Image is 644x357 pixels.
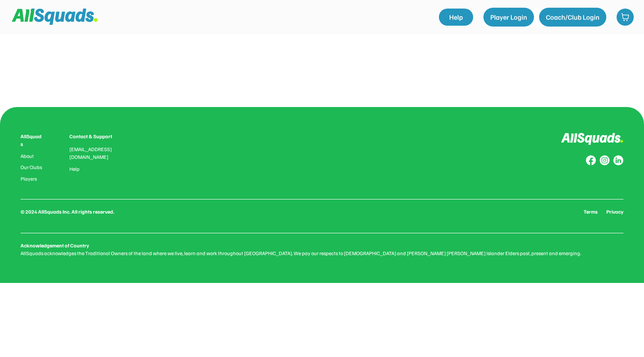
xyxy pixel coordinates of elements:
div: [EMAIL_ADDRESS][DOMAIN_NAME] [69,146,122,161]
a: Help [69,166,80,172]
a: Players [21,176,44,182]
button: Player Login [483,8,534,27]
img: Group%20copy%206.svg [613,155,623,166]
div: AllSquads acknowledges the Traditional Owners of the land where we live, learn and work throughou... [21,250,623,257]
img: Group%20copy%207.svg [599,155,610,166]
a: Help [439,9,473,26]
div: Contact & Support [69,133,122,140]
a: Privacy [606,208,623,216]
img: Logo%20inverted.svg [561,133,623,145]
a: Terms [584,208,598,216]
div: Acknowledgement of Country [21,242,89,250]
img: Squad%20Logo.svg [12,9,98,25]
a: About [21,153,44,159]
div: AllSquads [21,133,44,148]
img: Group%20copy%208.svg [586,155,596,166]
button: Coach/Club Login [539,8,606,27]
img: shopping-cart-01%20%281%29.svg [621,13,629,21]
div: © 2024 AllSquads Inc. All rights reserved. [21,208,114,216]
a: Our Clubs [21,164,44,170]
